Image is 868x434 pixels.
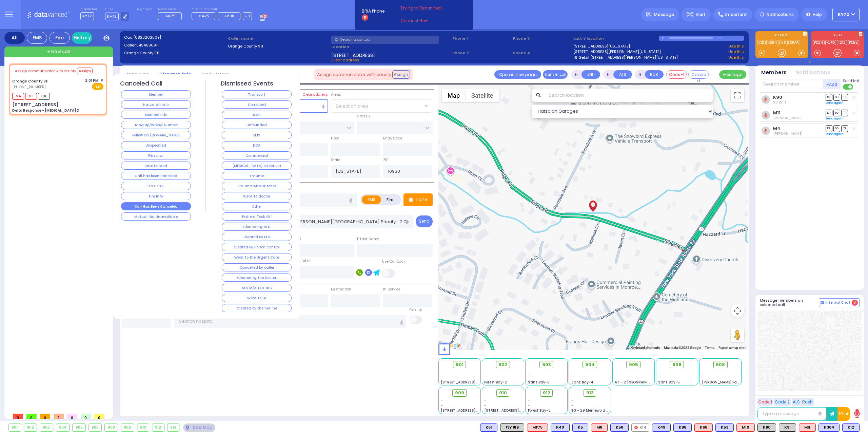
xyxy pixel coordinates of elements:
[80,12,94,20] span: KY72
[500,423,524,432] div: FLY 919
[819,298,860,307] button: Internal Chat 3
[222,141,292,149] button: DOA
[303,92,328,97] label: Clear address
[441,380,505,385] span: [STREET_ADDRESS][PERSON_NAME]
[795,69,830,77] button: Notifications
[615,380,665,385] span: AT - 2 [GEOGRAPHIC_DATA]
[615,370,617,375] span: -
[728,43,744,49] a: Use this
[527,423,548,432] div: ALS
[666,70,687,79] button: Code-1
[813,12,822,18] span: Help
[480,423,497,432] div: BLS
[494,70,541,79] a: Open in new page
[484,375,486,380] span: -
[331,92,341,97] label: Areas
[773,110,781,115] a: M11
[658,380,680,385] span: Sanz Bay-5
[613,70,632,79] button: ALS
[221,80,273,87] h4: Dismissed Events
[832,8,860,21] button: KY72
[362,195,381,204] label: EMS
[841,110,848,116] span: TR
[573,36,659,41] label: Last 3 location
[40,424,53,431] div: 903
[813,40,825,45] a: FD24
[466,89,499,102] button: Show satellite imagery
[441,375,443,380] span: -
[528,403,530,408] span: -
[336,103,368,110] span: Select an area
[799,423,816,432] div: M11
[27,32,47,44] div: EMS
[121,121,191,129] button: Hang up/Wrong Number
[222,121,292,129] button: Unfounded
[833,125,840,132] span: SO
[85,78,98,83] span: 2:01 PM
[513,50,571,56] span: Phone 4
[441,370,443,375] span: -
[694,423,713,432] div: K68
[331,157,340,163] label: State
[222,223,292,231] button: Cleared By ALS
[400,18,454,24] a: Connect Now
[222,90,292,98] button: Transport
[688,70,709,79] button: Covered
[105,424,118,431] div: 908
[715,423,734,432] div: BLS
[728,55,744,60] a: Use this
[843,78,860,83] span: Send text
[72,32,92,44] a: History
[383,157,388,163] label: ZIP
[441,408,505,413] span: [STREET_ADDRESS][PERSON_NAME]
[455,390,464,396] span: 909
[480,423,497,432] div: K61
[67,414,77,419] span: 0
[121,192,191,200] button: Fire Info
[362,8,384,14] span: BRIA Phone
[702,370,704,375] span: -
[12,84,46,90] span: [PHONE_NUMBER]
[154,71,196,77] a: Dispatch info
[716,361,725,368] span: 908
[121,100,191,109] button: Hatzalah Info
[484,403,486,408] span: -
[222,131,292,139] button: EMS
[571,408,609,413] span: BG - 29 Merriewold S.
[124,42,225,48] label: Caller:
[528,375,530,380] span: -
[773,95,782,100] a: K90
[222,111,292,119] button: RMA
[766,40,778,45] a: K364
[542,361,551,368] span: 903
[167,424,179,431] div: 913
[152,424,164,431] div: 912
[571,403,573,408] span: -
[222,284,292,292] button: ALS M/A TOT BLS
[728,49,744,55] a: Use this
[441,403,443,408] span: -
[645,70,664,79] button: BUS
[652,423,671,432] div: BLS
[586,390,594,396] span: 913
[696,12,706,18] span: Alert
[222,151,292,159] button: Commercial
[527,423,548,432] div: MF75
[94,414,104,419] span: 0
[381,195,400,204] label: Fire
[25,93,37,100] span: M11
[825,300,850,305] span: Internal Chat
[736,423,755,432] div: M10
[121,212,191,221] button: Mutual Aid Unavailable
[773,131,803,136] span: Avrohom Yitzchok Flohr
[646,12,651,17] img: message.svg
[158,7,184,12] label: Medic on call
[196,71,234,77] a: Call History
[100,78,103,83] span: ✕
[767,12,794,18] span: Notifications
[24,424,37,431] div: 902
[573,49,661,55] a: [STREET_ADDRESS][PERSON_NAME][US_STATE]
[673,423,692,432] div: K86
[137,424,149,431] div: 910
[222,212,292,221] button: Patient Took Off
